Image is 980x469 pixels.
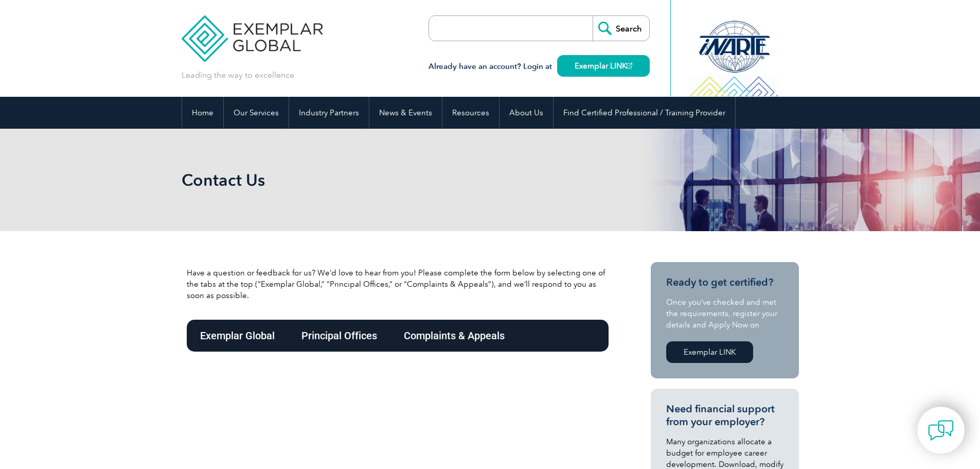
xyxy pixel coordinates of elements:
a: Find Certified Professional / Training Provider [554,97,735,129]
a: Exemplar LINK [557,55,650,77]
div: Principal Offices [288,320,390,352]
a: Exemplar LINK [666,341,753,363]
input: Search [593,16,649,41]
h1: Contact Us [182,170,577,190]
img: open_square.png [627,63,632,68]
a: Home [182,97,223,129]
a: News & Events [369,97,442,129]
a: Resources [442,97,499,129]
a: Industry Partners [289,97,369,129]
div: Exemplar Global [187,320,288,352]
p: Have a question or feedback for us? We’d love to hear from you! Please complete the form below by... [187,267,609,301]
h3: Ready to get certified? [666,276,783,289]
div: Complaints & Appeals [390,320,518,352]
a: Our Services [224,97,289,129]
p: Leading the way to excellence [182,70,294,81]
h3: Need financial support from your employer? [666,403,783,428]
p: Once you’ve checked and met the requirements, register your details and Apply Now on [666,297,783,331]
h3: Already have an account? Login at [429,60,650,73]
img: contact-chat.png [928,418,954,443]
a: About Us [500,97,553,129]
